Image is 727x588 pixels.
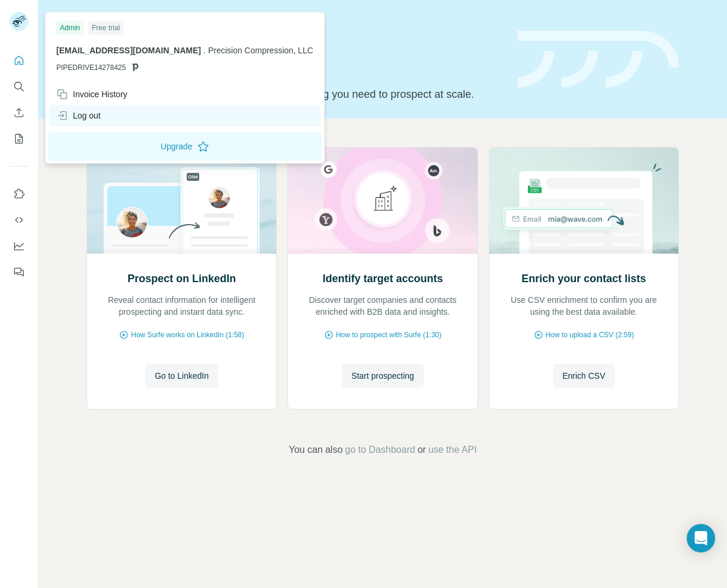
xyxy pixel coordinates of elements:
button: Upgrade [48,132,322,161]
div: Log out [56,110,101,122]
p: Discover target companies and contacts enriched with B2B data and insights. [300,294,465,318]
p: Use CSV enrichment to confirm you are using the best data available. [501,294,667,318]
span: . [203,46,206,55]
span: You can also [289,443,342,457]
button: Feedback [9,261,28,283]
button: Enrich CSV [553,364,614,388]
span: How to prospect with Surfe (1:30) [336,330,441,340]
div: Admin [56,21,84,35]
span: How to upload a CSV (2:59) [546,330,634,340]
span: How Surfe works on LinkedIn (1:58) [131,330,244,340]
img: Prospect on LinkedIn [87,148,277,254]
div: Free trial [88,21,123,35]
p: Reveal contact information for intelligent prospecting and instant data sync. [99,294,264,318]
h2: Enrich your contact lists [521,270,646,287]
button: go to Dashboard [345,443,415,457]
button: Go to LinkedIn [145,364,218,388]
div: Invoice History [56,88,127,100]
button: Start prospecting [342,364,424,388]
span: or [418,443,426,457]
img: Enrich your contact lists [489,148,679,254]
h2: Identify target accounts [322,270,443,287]
button: Dashboard [9,235,28,257]
button: use the API [428,443,477,457]
button: Quick start [9,50,28,71]
span: PIPEDRIVE14278425 [56,62,126,73]
span: Go to LinkedIn [155,370,209,382]
div: Open Intercom Messenger [687,524,715,552]
span: [EMAIL_ADDRESS][DOMAIN_NAME] [56,46,201,55]
img: banner [517,31,679,88]
button: Use Surfe API [9,209,28,231]
span: Precision Compression, LLC [208,46,313,55]
img: Identify target accounts [287,148,478,254]
button: Use Surfe on LinkedIn [9,183,28,204]
button: Enrich CSV [9,102,28,123]
h2: Prospect on LinkedIn [127,270,236,287]
span: Enrich CSV [562,370,605,382]
button: Search [9,76,28,97]
button: My lists [9,128,28,149]
span: Start prospecting [351,370,414,382]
